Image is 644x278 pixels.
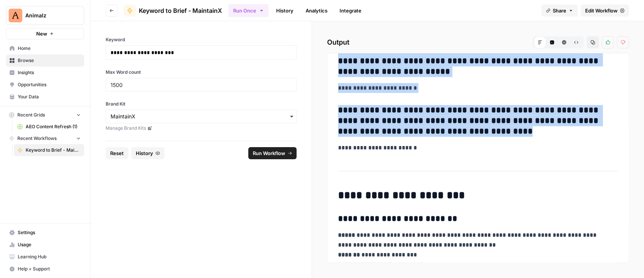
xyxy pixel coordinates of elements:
[6,6,84,25] button: Workspace: Animalz
[18,241,81,248] span: Usage
[18,253,81,260] span: Learning Hub
[18,45,81,52] span: Home
[553,7,566,14] span: Share
[18,266,81,272] span: Help + Support
[106,36,297,43] label: Keyword
[106,147,128,159] button: Reset
[110,149,124,157] span: Reset
[6,67,84,79] a: Insights
[6,227,84,239] a: Settings
[301,5,332,17] a: Analytics
[106,125,297,132] a: Manage Brand Kits
[17,112,45,118] span: Recent Grids
[14,144,84,156] a: Keyword to Brief - MaintainX
[106,101,297,107] label: Brand Kit
[335,5,366,17] a: Integrate
[585,7,618,14] span: Edit Workflow
[272,5,298,17] a: History
[17,135,57,142] span: Recent Workflows
[248,147,297,159] button: Run Workflow
[14,121,84,133] a: AEO Content Refresh (1)
[6,28,84,39] button: New
[18,69,81,76] span: Insights
[18,81,81,88] span: Opportunities
[253,149,285,157] span: Run Workflow
[25,12,71,19] span: Animalz
[6,263,84,275] button: Help + Support
[26,123,81,130] span: AEO Content Refresh (1)
[6,239,84,251] a: Usage
[18,57,81,64] span: Browse
[6,54,84,67] a: Browse
[131,147,164,159] button: History
[139,6,222,15] span: Keyword to Brief - MaintainX
[18,93,81,100] span: Your Data
[124,5,222,17] a: Keyword to Brief - MaintainX
[6,251,84,263] a: Learning Hub
[228,4,269,17] button: Run Once
[6,79,84,91] a: Opportunities
[106,69,297,76] label: Max Word count
[18,229,81,236] span: Settings
[9,9,22,22] img: Animalz Logo
[111,113,292,120] input: MaintainX
[327,36,629,48] h2: Output
[581,5,629,17] a: Edit Workflow
[26,147,81,154] span: Keyword to Brief - MaintainX
[6,109,84,121] button: Recent Grids
[6,91,84,103] a: Your Data
[6,42,84,54] a: Home
[136,149,153,157] span: History
[36,30,47,37] span: New
[6,133,84,144] button: Recent Workflows
[541,5,578,17] button: Share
